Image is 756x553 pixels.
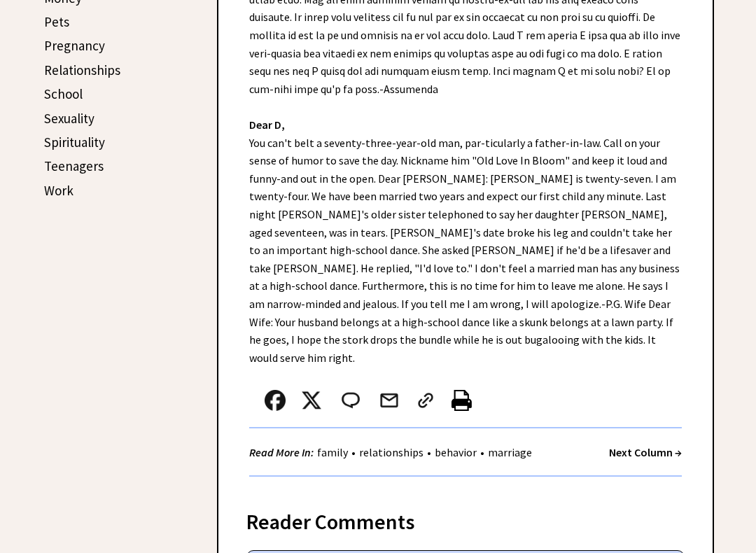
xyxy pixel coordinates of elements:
[356,445,427,459] a: relationships
[249,445,314,459] strong: Read More In:
[249,444,535,461] div: • • •
[44,85,83,102] a: School
[301,390,322,411] img: x_small.png
[379,390,400,411] img: mail.png
[44,182,73,199] a: Work
[314,445,351,459] a: family
[44,157,104,174] a: Teenagers
[451,390,472,411] img: printer%20icon.png
[44,110,94,127] a: Sexuality
[44,37,105,54] a: Pregnancy
[44,134,105,150] a: Spirituality
[249,118,285,132] strong: Dear D,
[431,445,480,459] a: behavior
[415,390,436,411] img: link_02.png
[484,445,535,459] a: marriage
[44,62,120,78] a: Relationships
[609,445,682,459] a: Next Column →
[265,390,286,411] img: facebook.png
[339,390,363,411] img: message_round%202.png
[44,13,69,30] a: Pets
[246,507,685,529] div: Reader Comments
